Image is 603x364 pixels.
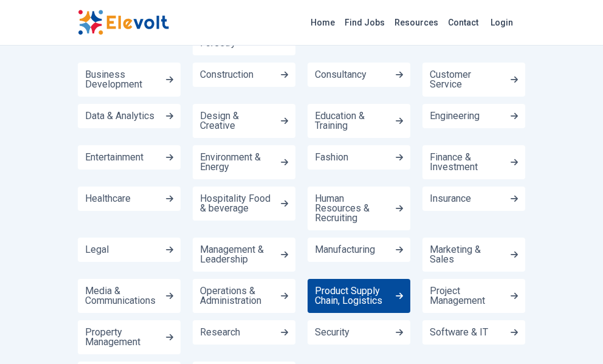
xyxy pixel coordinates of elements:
[85,286,161,306] span: Media & Communications
[542,306,603,364] iframe: Chat Widget
[315,286,391,306] span: Product Supply Chain, Logistics
[443,13,483,32] a: Contact
[308,320,410,345] a: Security
[308,104,410,138] a: Education & Training
[308,63,410,87] a: Consultancy
[308,145,410,170] a: Fashion
[422,238,525,272] a: Marketing & Sales
[390,13,443,32] a: Resources
[430,153,506,172] span: Finance & Investment
[85,194,131,204] span: Healthcare
[422,104,525,128] a: Engineering
[422,145,525,179] a: Finance & Investment
[308,279,410,313] a: Product Supply Chain, Logistics
[315,70,367,80] span: Consultancy
[85,328,161,347] span: Property Management
[308,238,410,262] a: Manufacturing
[430,286,506,306] span: Project Management
[85,245,109,255] span: Legal
[85,153,143,162] span: Entertainment
[315,153,348,162] span: Fashion
[193,320,295,345] a: Research
[422,279,525,313] a: Project Management
[430,194,471,204] span: Insurance
[85,111,154,121] span: Data & Analytics
[193,104,295,138] a: Design & Creative
[483,10,520,35] a: Login
[308,187,410,230] a: Human Resources & Recruiting
[193,238,295,272] a: Management & Leadership
[430,328,488,337] span: Software & IT
[430,111,480,121] span: Engineering
[200,153,276,172] span: Environment & Energy
[200,194,276,213] span: Hospitality Food & beverage
[315,328,350,337] span: Security
[306,13,340,32] a: Home
[340,13,390,32] a: Find Jobs
[315,111,391,131] span: Education & Training
[422,187,525,211] a: Insurance
[200,70,253,80] span: Construction
[78,145,181,170] a: Entertainment
[78,104,181,128] a: Data & Analytics
[200,286,276,306] span: Operations & Administration
[422,63,525,97] a: Customer Service
[200,245,276,264] span: Management & Leadership
[200,19,276,48] span: Agriculture, Fishing & Forestry
[430,245,506,264] span: Marketing & Sales
[200,328,240,337] span: Research
[315,194,391,223] span: Human Resources & Recruiting
[78,279,181,313] a: Media & Communications
[422,320,525,345] a: Software & IT
[85,70,161,89] span: Business Development
[78,187,181,211] a: Healthcare
[78,63,181,97] a: Business Development
[430,70,506,89] span: Customer Service
[193,279,295,313] a: Operations & Administration
[193,145,295,179] a: Environment & Energy
[78,10,169,35] img: Elevolt
[193,187,295,221] a: Hospitality Food & beverage
[78,238,181,262] a: Legal
[193,63,295,87] a: Construction
[78,320,181,354] a: Property Management
[200,111,276,131] span: Design & Creative
[315,245,375,255] span: Manufacturing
